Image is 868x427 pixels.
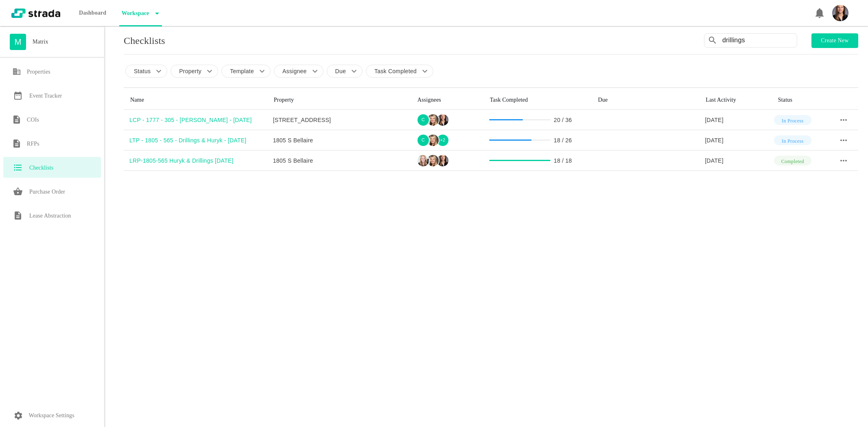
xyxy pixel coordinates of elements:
[774,135,811,145] div: In Process
[374,67,417,75] p: Task Completed
[134,67,151,75] p: Status
[699,91,772,110] th: Toggle SortBy
[722,34,797,47] input: Search
[554,116,572,124] div: 20 / 36
[124,36,165,46] p: Checklists
[417,113,430,126] div: C
[119,5,149,22] p: Workspace
[774,156,811,166] div: Completed
[230,67,254,75] p: Template
[179,67,201,75] p: Property
[129,116,267,124] div: LCP - 1777 - 305 - [PERSON_NAME] - [DATE]
[418,97,477,103] div: Assignees
[830,91,858,110] th: Toggle SortBy
[811,33,858,48] button: Create new
[705,157,772,165] div: [DATE]
[427,135,439,146] img: Maggie Keasling
[437,155,448,166] img: Ty Depies
[29,211,71,221] h6: Lease Abstraction
[592,91,700,110] th: Toggle SortBy
[436,134,449,147] div: + 2
[11,9,60,18] img: strada-logo
[124,91,267,110] th: Toggle SortBy
[490,97,585,103] div: Task Completed
[282,67,307,75] p: Assignee
[274,97,404,103] div: Property
[554,157,572,165] div: 18 / 18
[774,115,811,125] div: In Process
[129,157,267,165] div: LRP-1805-565 Huryk & Drillings [DATE]
[273,136,411,144] div: 1805 S Bellaire
[27,67,50,77] h6: Properties
[417,134,430,147] div: C
[29,163,53,173] h6: Checklists
[27,139,39,149] h6: RFPs
[29,187,65,197] h6: Purchase Order
[267,91,411,110] th: Toggle SortBy
[832,5,848,21] img: Headshot_Vertical.jpg
[130,97,261,103] div: Name
[705,136,772,144] div: [DATE]
[77,5,109,21] p: Dashboard
[29,411,74,420] p: Workspace Settings
[554,136,572,144] div: 18 / 26
[772,91,830,110] th: Toggle SortBy
[598,97,693,103] div: Due
[778,97,823,103] div: Status
[273,157,411,165] div: 1805 S Bellaire
[427,114,439,126] img: Maggie Keasling
[27,115,39,125] h6: COIs
[335,67,346,75] p: Due
[437,114,448,126] img: Ty Depies
[29,91,62,101] h6: Event Tracker
[483,91,592,110] th: Toggle SortBy
[129,136,267,144] div: LTP - 1805 - 565 - Drillings & Huryk - [DATE]
[427,155,439,166] img: Maggie Keasling
[706,97,765,103] div: Last Activity
[10,34,26,50] div: M
[705,116,772,124] div: [DATE]
[411,91,483,110] th: Toggle SortBy
[418,155,429,166] img: Jody Carlile
[33,37,48,47] h6: Matrix
[273,116,411,124] div: [STREET_ADDRESS]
